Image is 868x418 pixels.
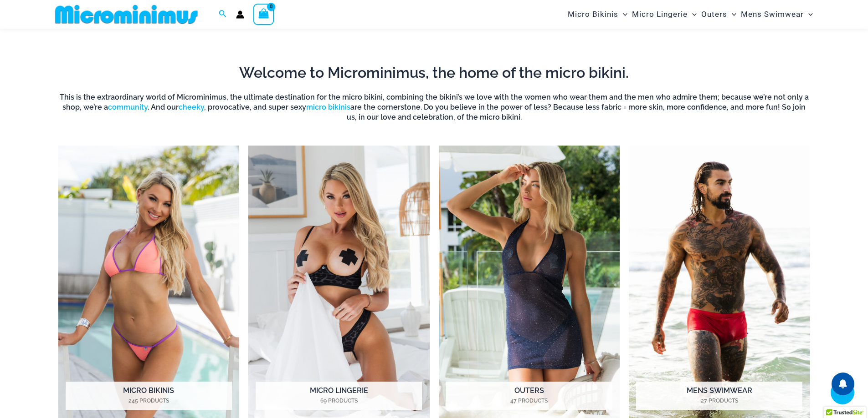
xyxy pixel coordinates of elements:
[739,3,815,26] a: Mens SwimwearMenu ToggleMenu Toggle
[565,3,630,26] a: Micro BikinisMenu ToggleMenu Toggle
[568,3,618,26] span: Micro Bikinis
[630,3,699,26] a: Micro LingerieMenu ToggleMenu Toggle
[636,397,802,405] mark: 27 Products
[446,397,612,405] mark: 47 Products
[564,1,817,27] nav: Site Navigation
[699,3,739,26] a: OutersMenu ToggleMenu Toggle
[66,382,232,410] h2: Micro Bikinis
[636,382,802,410] h2: Mens Swimwear
[804,3,813,26] span: Menu Toggle
[632,3,688,26] span: Micro Lingerie
[256,397,422,405] mark: 69 Products
[306,103,350,111] a: micro bikinis
[256,382,422,410] h2: Micro Lingerie
[727,3,736,26] span: Menu Toggle
[66,397,232,405] mark: 245 Products
[51,4,201,25] img: MM SHOP LOGO FLAT
[179,103,204,111] a: cheeky
[741,3,804,26] span: Mens Swimwear
[58,63,810,82] h2: Welcome to Microminimus, the home of the micro bikini.
[618,3,627,26] span: Menu Toggle
[253,4,274,25] a: View Shopping Cart, empty
[58,92,810,123] h6: This is the extraordinary world of Microminimus, the ultimate destination for the micro bikini, c...
[236,10,244,19] a: Account icon link
[219,9,227,20] a: Search icon link
[108,103,148,111] a: community
[701,3,727,26] span: Outers
[688,3,697,26] span: Menu Toggle
[446,382,612,410] h2: Outers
